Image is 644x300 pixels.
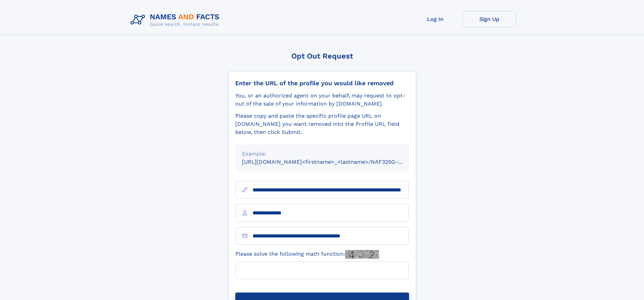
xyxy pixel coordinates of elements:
[235,79,409,87] div: Enter the URL of the profile you would like removed
[128,11,225,29] img: Logo Names and Facts
[235,250,379,259] label: Please solve the following math function:
[462,11,517,27] a: Sign Up
[242,150,402,158] div: Example:
[235,112,409,136] div: Please copy and paste the specific profile page URL on [DOMAIN_NAME] you want removed into the Pr...
[228,52,416,60] div: Opt Out Request
[408,11,462,27] a: Log In
[242,159,422,165] small: [URL][DOMAIN_NAME]<firstname>_<lastname>/NAF325G-xxxxxxxx
[235,92,409,108] div: You, or an authorized agent on your behalf, may request to opt-out of the sale of your informatio...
